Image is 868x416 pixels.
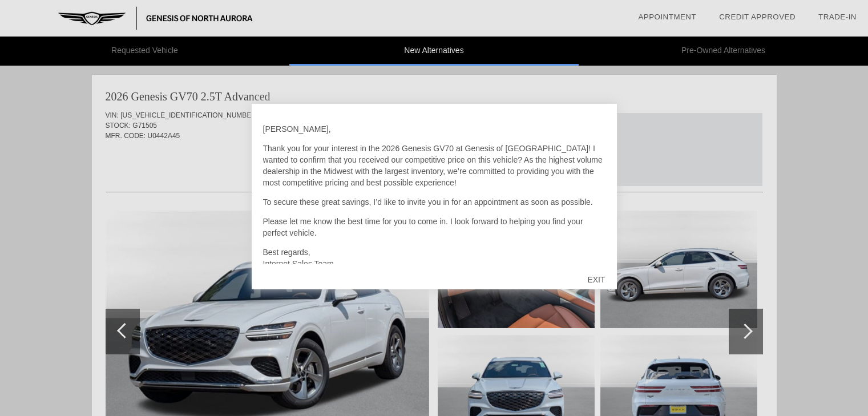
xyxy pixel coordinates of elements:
p: Please let me know the best time for you to come in. I look forward to helping you find your perf... [263,216,605,239]
p: Best regards, Internet Sales Team Genesis of [GEOGRAPHIC_DATA] [263,247,605,281]
a: Trade-In [818,13,857,21]
a: Credit Approved [719,13,796,21]
a: Appointment [638,13,696,21]
p: To secure these great savings, I’d like to invite you in for an appointment as soon as possible. [263,196,605,208]
p: Thank you for your interest in the 2026 Genesis GV70 at Genesis of [GEOGRAPHIC_DATA]! I wanted to... [263,143,605,188]
div: EXIT [576,262,616,297]
p: [PERSON_NAME], [263,123,605,135]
